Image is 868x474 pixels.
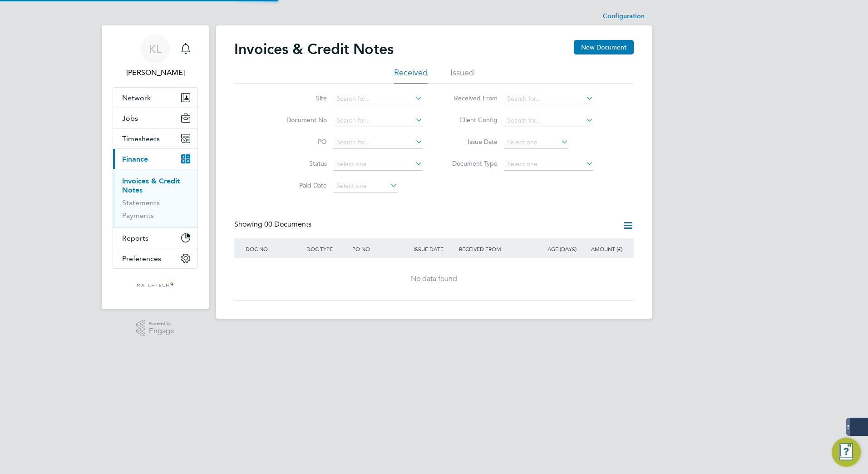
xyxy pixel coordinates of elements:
input: Select one [504,158,593,171]
button: New Document [574,40,634,54]
input: Select one [333,180,398,193]
span: 00 Documents [264,220,311,229]
div: AMOUNT (£) [579,238,625,259]
label: PO [275,138,327,146]
div: PO NO [350,238,411,259]
button: Engage Resource Center [832,438,861,467]
a: Go to home page [113,278,198,292]
label: Received From [445,94,498,102]
label: Paid Date [275,181,327,189]
label: Client Config [445,116,498,124]
div: No data found [243,274,625,284]
label: Site [275,94,327,102]
span: Powered by [149,320,174,327]
input: Search for... [333,136,423,149]
span: Engage [149,327,174,335]
li: Issued [450,67,474,84]
span: Timesheets [122,134,160,143]
a: Invoices & Credit Notes [122,177,180,194]
input: Search for... [333,114,423,127]
span: Preferences [122,254,161,263]
button: Jobs [113,108,197,128]
div: RECEIVED FROM [457,238,533,259]
label: Document Type [445,159,498,168]
button: Network [113,88,197,108]
li: Configuration [603,7,645,25]
input: Select one [504,136,568,149]
span: Jobs [122,114,138,123]
button: Preferences [113,248,197,268]
img: matchtech-logo-retina.png [137,278,174,292]
button: Reports [113,228,197,248]
div: ISSUE DATE [411,238,457,259]
input: Search for... [504,93,593,105]
input: Select one [333,158,423,171]
div: Finance [113,169,197,227]
a: Powered byEngage [136,320,175,337]
span: Reports [122,234,148,242]
div: Showing [234,220,313,229]
span: Finance [122,155,148,163]
label: Document No [275,116,327,124]
input: Search for... [333,93,423,105]
span: KL [149,43,162,55]
a: KL[PERSON_NAME] [113,35,198,78]
a: Statements [122,198,160,207]
a: Payments [122,211,154,220]
input: Search for... [504,114,593,127]
li: Received [394,67,428,84]
div: DOC TYPE [304,238,350,259]
button: Timesheets [113,128,197,148]
h2: Invoices & Credit Notes [234,40,394,58]
label: Issue Date [445,138,498,146]
label: Status [275,159,327,168]
nav: Main navigation [102,25,209,309]
button: Finance [113,149,197,169]
span: Karolina Linda [113,67,198,78]
span: Network [122,94,151,102]
div: AGE (DAYS) [533,238,579,259]
div: DOC NO [243,238,304,259]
